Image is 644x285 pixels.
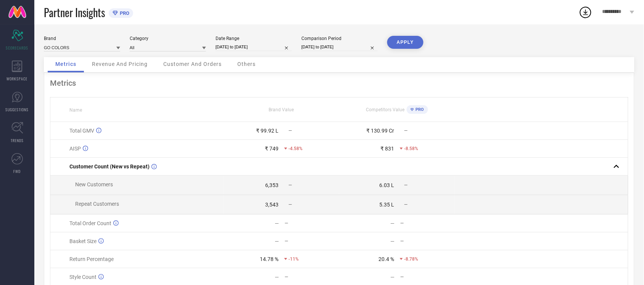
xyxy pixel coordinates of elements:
[69,146,81,152] span: AISP
[75,181,113,187] span: New Customers
[288,256,299,262] span: -11%
[265,182,279,188] div: 6,353
[400,274,454,280] div: —
[380,146,394,152] div: ₹ 831
[414,107,424,112] span: PRO
[400,239,454,244] div: —
[92,61,148,67] span: Revenue And Pricing
[404,202,407,207] span: —
[390,274,394,280] div: —
[288,128,292,133] span: —
[256,128,279,134] div: ₹ 99.92 L
[404,183,407,188] span: —
[69,107,82,113] span: Name
[118,10,129,16] span: PRO
[579,5,592,19] div: Open download list
[55,61,76,67] span: Metrics
[288,146,303,151] span: -4.58%
[69,220,111,226] span: Total Order Count
[69,274,97,280] span: Style Count
[285,274,339,280] div: —
[288,202,292,207] span: —
[404,256,418,262] span: -8.78%
[275,274,279,280] div: —
[69,238,97,244] span: Basket Size
[366,128,394,134] div: ₹ 130.99 Cr
[260,256,279,262] div: 14.78 %
[265,146,279,152] div: ₹ 749
[301,36,378,41] div: Comparison Period
[69,163,150,170] span: Customer Count (New vs Repeat)
[379,202,394,208] div: 5.35 L
[69,256,114,262] span: Return Percentage
[265,202,279,208] div: 3,543
[366,107,405,112] span: Competitors Value
[44,5,105,20] span: Partner Insights
[75,201,119,207] span: Repeat Customers
[14,168,21,174] span: FWD
[269,107,294,112] span: Brand Value
[275,238,279,244] div: —
[387,36,423,49] button: APPLY
[44,36,120,41] div: Brand
[400,221,454,226] div: —
[390,238,394,244] div: —
[7,76,28,82] span: WORKSPACE
[285,239,339,244] div: —
[6,45,29,51] span: SCORECARDS
[285,221,339,226] div: —
[390,220,394,226] div: —
[275,220,279,226] div: —
[237,61,256,67] span: Others
[163,61,222,67] span: Customer And Orders
[404,128,407,133] span: —
[216,43,292,51] input: Select date range
[288,183,292,188] span: —
[11,138,24,143] span: TRENDS
[301,43,378,51] input: Select comparison period
[69,128,94,134] span: Total GMV
[50,78,628,88] div: Metrics
[404,146,418,151] span: -8.58%
[216,36,292,41] div: Date Range
[379,182,394,188] div: 6.03 L
[6,107,29,112] span: SUGGESTIONS
[130,36,206,41] div: Category
[378,256,394,262] div: 20.4 %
